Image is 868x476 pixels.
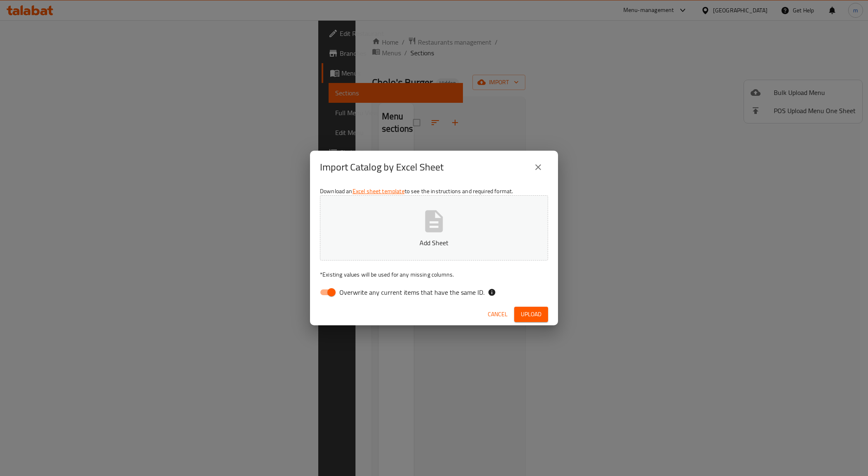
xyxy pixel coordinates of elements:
svg: If the overwrite option isn't selected, then the items that match an existing ID will be ignored ... [488,288,496,296]
button: Upload [514,307,548,322]
div: Download an to see the instructions and required format. [310,184,558,303]
a: Excel sheet template [353,186,405,197]
h2: Import Catalog by Excel Sheet [320,161,444,174]
button: Cancel [484,307,511,322]
span: Upload [521,309,541,320]
button: Add Sheet [320,195,548,260]
span: Cancel [488,309,508,320]
p: Add Sheet [333,238,535,248]
button: close [528,157,548,177]
span: Overwrite any current items that have the same ID. [339,287,484,297]
p: Existing values will be used for any missing columns. [320,270,548,279]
